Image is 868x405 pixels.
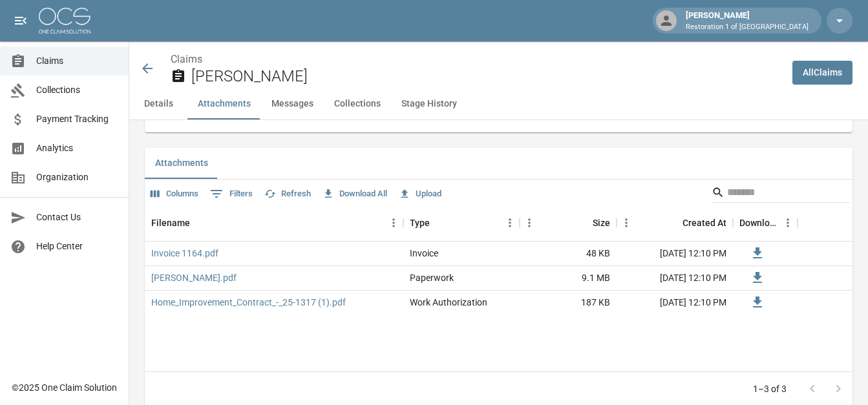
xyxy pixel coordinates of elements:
[403,205,520,241] div: Type
[410,247,438,260] div: Invoice
[151,205,190,241] div: Filename
[319,184,390,204] button: Download All
[36,83,118,97] span: Collections
[187,88,261,119] button: Attachments
[617,291,733,315] div: [DATE] 12:10 PM
[520,242,617,266] div: 48 KB
[151,247,218,260] a: Invoice 1164.pdf
[410,205,430,241] div: Type
[39,8,90,34] img: ocs-logo-white-transparent.png
[617,205,733,241] div: Created At
[171,53,202,65] a: Claims
[171,52,782,67] nav: breadcrumb
[261,88,324,119] button: Messages
[739,205,778,241] div: Download
[753,382,787,395] p: 1–3 of 3
[191,67,782,86] h2: [PERSON_NAME]
[151,271,237,284] a: [PERSON_NAME].pdf
[36,54,118,68] span: Claims
[792,61,852,85] a: AllClaims
[384,213,403,233] button: Menu
[12,381,117,394] div: © 2025 One Claim Solution
[733,205,798,241] div: Download
[207,183,256,204] button: Show filters
[712,182,850,205] div: Search
[145,148,218,179] button: Attachments
[617,242,733,266] div: [DATE] 12:10 PM
[129,88,187,119] button: Details
[520,266,617,291] div: 9.1 MB
[520,213,539,233] button: Menu
[396,184,445,204] button: Upload
[520,291,617,315] div: 187 KB
[151,296,346,309] a: Home_Improvement_Contract_-_25-1317 (1).pdf
[681,9,814,32] div: [PERSON_NAME]
[36,240,118,253] span: Help Center
[147,184,202,204] button: Select columns
[683,205,726,241] div: Created At
[36,112,118,126] span: Payment Tracking
[686,22,809,33] p: Restoration 1 of [GEOGRAPHIC_DATA]
[36,171,118,184] span: Organization
[410,296,487,309] div: Work Authorization
[145,205,403,241] div: Filename
[593,205,610,241] div: Size
[145,148,852,179] div: related-list tabs
[617,213,636,233] button: Menu
[36,211,118,224] span: Contact Us
[324,88,391,119] button: Collections
[129,88,868,119] div: anchor tabs
[500,213,520,233] button: Menu
[8,8,34,34] button: open drawer
[520,205,617,241] div: Size
[261,184,314,204] button: Refresh
[778,213,798,233] button: Menu
[36,141,118,155] span: Analytics
[391,88,467,119] button: Stage History
[617,266,733,291] div: [DATE] 12:10 PM
[410,271,454,284] div: Paperwork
